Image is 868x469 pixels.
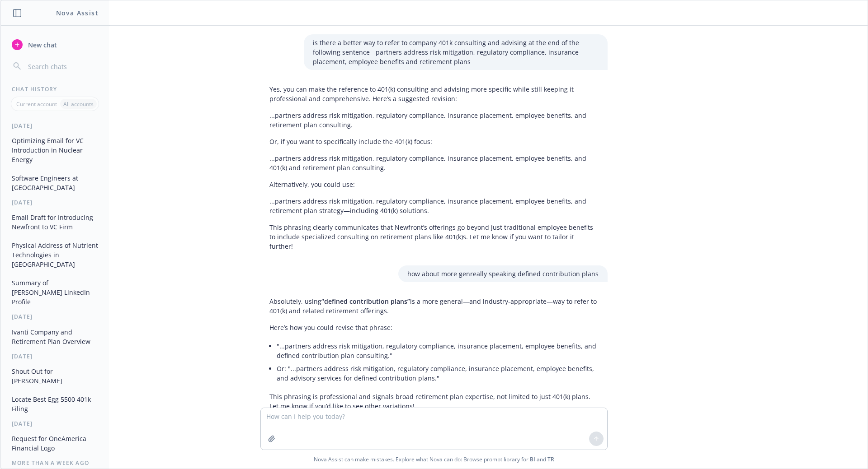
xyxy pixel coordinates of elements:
[56,8,99,18] h1: Nova Assist
[26,40,57,50] span: New chat
[26,60,98,73] input: Search chats
[269,297,599,316] p: Absolutely, using is a more general—and industry-appropriate—way to refer to 401(k) and related r...
[269,111,599,130] p: ...partners address risk mitigation, regulatory compliance, insurance placement, employee benefit...
[277,362,599,385] li: Or: "...partners address risk mitigation, regulatory compliance, insurance placement, employee be...
[8,171,102,195] button: Software Engineers at [GEOGRAPHIC_DATA]
[530,455,535,463] a: BI
[269,392,599,411] p: This phrasing is professional and signals broad retirement plan expertise, not limited to just 40...
[269,137,599,146] p: Or, if you want to specifically include the 401(k) focus:
[8,210,102,234] button: Email Draft for Introducing Newfront to VC Firm
[407,269,599,279] p: how about more genreally speaking defined contribution plans
[8,431,102,455] button: Request for OneAmerica Financial Logo
[8,275,102,309] button: Summary of [PERSON_NAME] LinkedIn Profile
[8,364,102,388] button: Shout Out for [PERSON_NAME]
[313,38,599,66] p: is there a better way to refer to company 401k consulting and advising at the end of the followin...
[8,392,102,416] button: Locate Best Egg 5500 401k Filing
[1,353,109,360] div: [DATE]
[269,323,599,332] p: Here’s how you could revise that phrase:
[16,100,57,108] p: Current account
[63,100,94,108] p: All accounts
[8,238,102,272] button: Physical Address of Nutrient Technologies in [GEOGRAPHIC_DATA]
[8,325,102,349] button: Ivanti Company and Retirement Plan Overview
[277,339,599,362] li: "...partners address risk mitigation, regulatory compliance, insurance placement, employee benefi...
[269,223,599,251] p: This phrasing clearly communicates that Newfront’s offerings go beyond just traditional employee ...
[4,450,864,469] span: Nova Assist can make mistakes. Explore what Nova can do: Browse prompt library for and
[1,199,109,206] div: [DATE]
[269,196,599,215] p: ...partners address risk mitigation, regulatory compliance, insurance placement, employee benefit...
[8,133,102,167] button: Optimizing Email for VC Introduction in Nuclear Energy
[269,84,599,103] p: Yes, you can make the reference to 401(k) consulting and advising more specific while still keepi...
[547,455,554,463] a: TR
[8,37,102,53] button: New chat
[1,313,109,320] div: [DATE]
[269,180,599,189] p: Alternatively, you could use:
[1,122,109,130] div: [DATE]
[269,153,599,172] p: ...partners address risk mitigation, regulatory compliance, insurance placement, employee benefit...
[321,297,410,306] span: “defined contribution plans”
[1,459,109,467] div: More than a week ago
[1,85,109,93] div: Chat History
[1,420,109,427] div: [DATE]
